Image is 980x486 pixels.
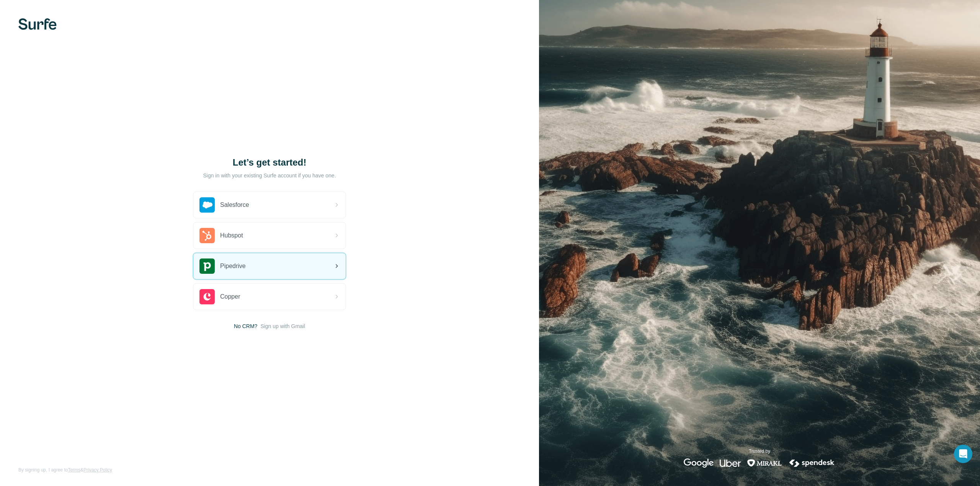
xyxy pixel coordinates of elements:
[18,466,112,473] span: By signing up, I agree to &
[203,172,336,179] p: Sign in with your existing Surfe account if you have one.
[220,231,243,240] span: Hubspot
[720,458,741,468] img: uber's logo
[747,458,782,468] img: mirakl's logo
[193,156,346,169] h1: Let’s get started!
[260,322,305,330] button: Sign up with Gmail
[83,467,112,473] a: Privacy Policy
[199,228,215,243] img: hubspot's logo
[234,322,257,330] span: No CRM?
[954,445,972,463] div: Open Intercom Messenger
[788,458,836,468] img: spendesk's logo
[199,258,215,274] img: pipedrive's logo
[220,200,249,210] span: Salesforce
[199,289,215,304] img: copper's logo
[684,458,714,468] img: google's logo
[68,467,80,473] a: Terms
[199,197,215,213] img: salesforce's logo
[220,292,240,301] span: Copper
[749,448,770,455] p: Trusted by
[220,262,246,271] span: Pipedrive
[18,18,57,30] img: Surfe's logo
